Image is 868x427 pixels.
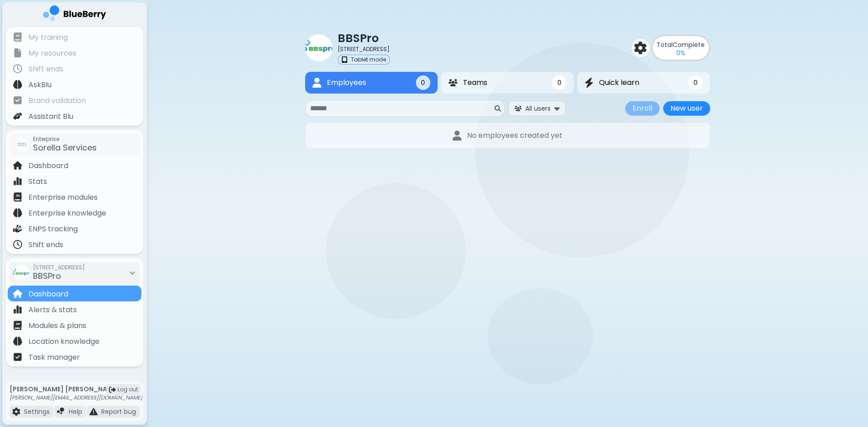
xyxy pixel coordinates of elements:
img: Teams [448,79,458,86]
img: file icon [13,161,22,170]
p: BBSPro [338,31,390,46]
p: Shift ends [28,64,63,75]
img: All users [514,106,522,112]
p: Alerts & stats [28,305,77,315]
img: company thumbnail [305,34,332,61]
p: Complete [656,41,705,49]
img: file icon [13,96,22,105]
img: settings [634,42,647,54]
p: No employees created yet [467,130,562,141]
span: Enterprise [33,136,97,143]
img: logout [109,386,116,393]
img: file icon [13,80,22,89]
p: Report bug [101,408,136,416]
img: file icon [13,112,22,121]
img: file icon [13,337,22,346]
p: Modules & plans [28,320,86,331]
p: My training [28,32,68,43]
img: file icon [13,208,22,217]
img: file icon [13,240,22,249]
button: All users [509,101,566,116]
span: All users [525,104,551,113]
img: file icon [13,177,22,186]
p: Task manager [28,352,80,363]
span: Teams [463,77,487,88]
button: TeamsTeams0 [441,72,574,94]
p: Dashboard [28,289,68,300]
p: Help [69,408,82,416]
img: file icon [13,64,22,73]
p: Settings [24,408,50,416]
p: Enterprise modules [28,192,98,203]
p: Enterprise knowledge [28,208,106,219]
p: Assistant Blu [28,111,73,122]
p: Tablet mode [351,56,386,63]
p: Stats [28,176,47,187]
span: BBSPro [33,270,61,282]
span: Employees [327,77,366,88]
img: file icon [13,289,22,298]
img: No employees [453,131,462,141]
img: file icon [57,408,65,416]
img: file icon [13,48,22,57]
p: ENPS tracking [28,224,78,235]
p: [PERSON_NAME][EMAIL_ADDRESS][DOMAIN_NAME] [9,394,142,401]
span: 0 [557,79,561,87]
a: tabletTablet mode [338,55,390,65]
p: Dashboard [28,160,68,171]
img: Employees [312,78,321,88]
img: file icon [13,33,22,42]
span: Log out [118,386,138,393]
img: file icon [13,192,22,202]
button: Quick learnQuick learn0 [577,72,710,94]
p: My resources [28,48,76,59]
span: [STREET_ADDRESS] [33,264,85,271]
p: Brand validation [28,95,86,106]
span: 0 [421,79,425,87]
img: file icon [13,321,22,330]
img: expand [554,104,560,113]
img: Quick learn [585,78,594,88]
img: company thumbnail [13,265,29,281]
img: file icon [90,408,98,416]
img: file icon [12,408,20,416]
p: 0 % [676,49,685,57]
p: AskBlu [28,80,52,90]
span: 0 [693,79,698,87]
span: Quick learn [599,77,639,88]
img: company thumbnail [15,137,29,152]
img: file icon [13,224,22,233]
span: Total [656,40,673,49]
p: Location knowledge [28,336,99,347]
img: search icon [495,105,501,112]
img: tablet [342,56,347,63]
img: company logo [43,5,106,24]
img: file icon [13,352,22,361]
p: [STREET_ADDRESS] [338,46,390,53]
p: Shift ends [28,239,63,250]
button: EmployeesEmployees0 [305,72,438,94]
p: [PERSON_NAME] [PERSON_NAME] [9,385,142,393]
span: Sorella Services [33,142,97,153]
button: New user [663,101,710,116]
img: file icon [13,305,22,314]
